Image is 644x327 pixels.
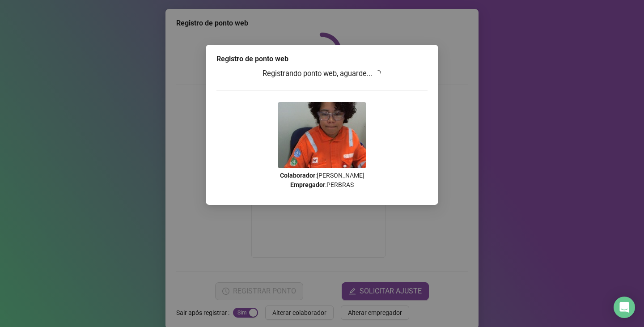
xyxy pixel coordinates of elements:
p: : [PERSON_NAME] : PERBRAS [216,171,428,190]
h3: Registrando ponto web, aguarde... [216,68,428,80]
span: loading [373,68,383,78]
div: Registro de ponto web [216,54,428,64]
strong: Empregador [290,181,325,188]
strong: Colaborador [280,172,315,179]
div: Open Intercom Messenger [614,297,635,318]
img: 2Q== [278,102,366,168]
